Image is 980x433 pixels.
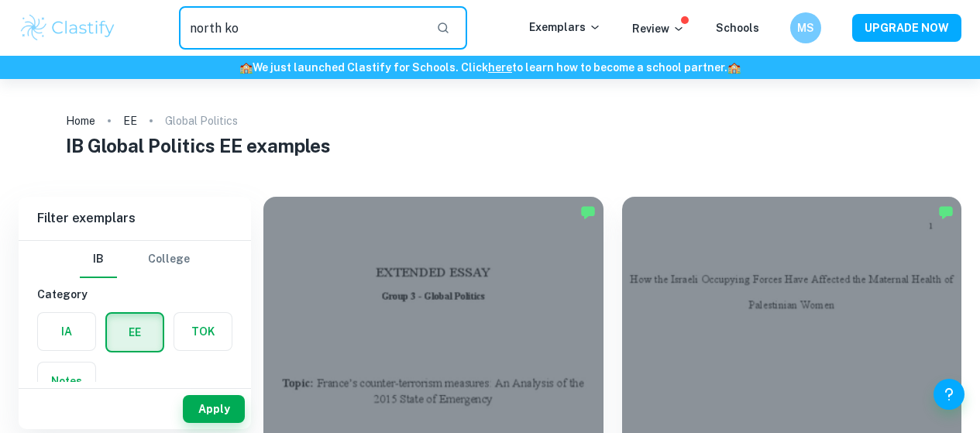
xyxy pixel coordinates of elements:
[19,12,117,43] img: Clastify logo
[80,241,117,278] button: IB
[165,112,238,129] p: Global Politics
[80,241,190,278] div: Filter type choice
[852,14,961,42] button: UPGRADE NOW
[529,19,601,36] p: Exemplars
[66,110,95,132] a: Home
[19,197,251,240] h6: Filter exemplars
[183,395,245,423] button: Apply
[148,241,190,278] button: College
[107,314,163,351] button: EE
[174,313,232,350] button: TOK
[790,12,821,43] button: MS
[38,313,95,350] button: IA
[123,110,137,132] a: EE
[488,61,512,74] a: here
[179,6,424,50] input: Search for any exemplars...
[938,204,954,220] img: Marked
[580,204,596,220] img: Marked
[239,61,253,74] span: 🏫
[797,19,815,36] h6: MS
[716,22,759,34] a: Schools
[37,286,232,303] h6: Category
[66,132,914,160] h1: IB Global Politics EE examples
[3,59,977,76] h6: We just launched Clastify for Schools. Click to learn how to become a school partner.
[727,61,741,74] span: 🏫
[632,20,685,37] p: Review
[934,379,965,410] button: Help and Feedback
[38,363,95,400] button: Notes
